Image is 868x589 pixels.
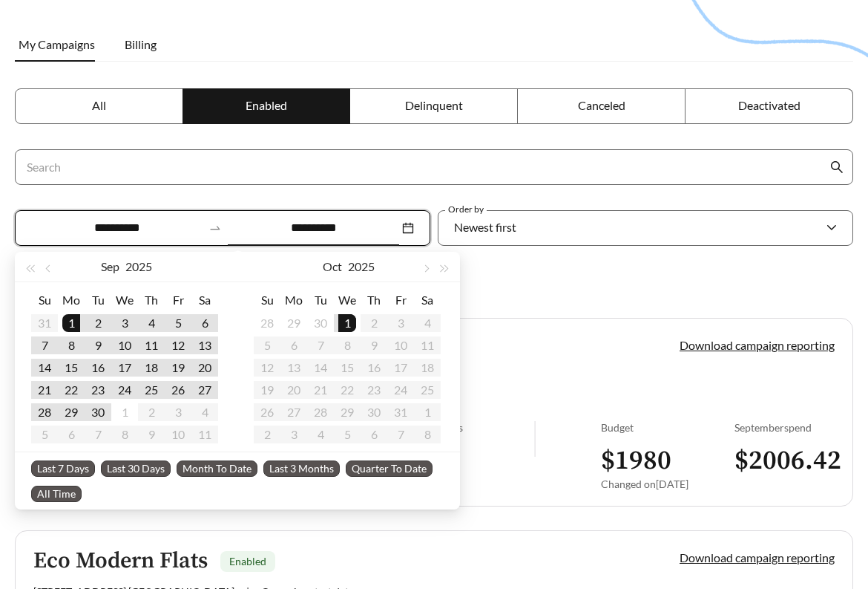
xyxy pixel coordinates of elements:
[62,403,80,421] div: 29
[229,555,266,567] span: Enabled
[165,288,191,312] th: Fr
[601,421,734,434] div: Budget
[85,357,111,379] td: 2025-09-16
[734,421,835,434] div: September spend
[165,334,191,357] td: 2025-09-12
[111,334,138,357] td: 2025-09-10
[31,357,58,379] td: 2025-09-14
[307,288,334,312] th: Tu
[85,334,111,357] td: 2025-09-09
[36,359,53,377] div: 14
[111,401,138,423] td: 2025-10-01
[196,359,214,377] div: 20
[323,252,342,282] button: Oct
[191,312,218,334] td: 2025-09-06
[680,338,835,352] a: Download campaign reporting
[169,314,187,332] div: 5
[58,288,85,312] th: Mo
[89,359,107,377] div: 16
[830,160,844,174] span: search
[125,252,152,282] button: 2025
[738,98,800,112] span: Deactivated
[116,336,134,354] div: 10
[280,288,307,312] th: Mo
[254,288,280,312] th: Su
[31,486,82,502] span: All Time
[138,288,165,312] th: Th
[111,379,138,401] td: 2025-09-24
[177,461,257,477] span: Month To Date
[125,37,157,51] span: Billing
[36,381,53,399] div: 21
[601,478,734,490] div: Changed on [DATE]
[116,403,134,421] div: 1
[601,444,734,478] h3: $ 1980
[334,312,361,334] td: 2025-10-01
[169,336,187,354] div: 12
[31,288,58,312] th: Su
[169,381,187,399] div: 26
[165,357,191,379] td: 2025-09-19
[58,312,85,334] td: 2025-09-01
[191,357,218,379] td: 2025-09-20
[307,312,334,334] td: 2025-09-30
[33,549,208,573] h5: Eco Modern Flats
[19,37,95,51] span: My Campaigns
[263,461,340,477] span: Last 3 Months
[85,312,111,334] td: 2025-09-02
[138,334,165,357] td: 2025-09-11
[89,381,107,399] div: 23
[246,98,287,112] span: Enabled
[62,359,80,377] div: 15
[142,381,160,399] div: 25
[454,220,516,234] span: Newest first
[89,314,107,332] div: 2
[208,221,222,235] span: swap-right
[142,359,160,377] div: 18
[338,314,356,332] div: 1
[116,381,134,399] div: 24
[31,379,58,401] td: 2025-09-21
[92,98,106,112] span: All
[138,312,165,334] td: 2025-09-04
[348,252,375,282] button: 2025
[191,379,218,401] td: 2025-09-27
[116,359,134,377] div: 17
[254,312,280,334] td: 2025-09-28
[680,550,835,564] a: Download campaign reporting
[36,336,53,354] div: 7
[138,379,165,401] td: 2025-09-25
[111,312,138,334] td: 2025-09-03
[138,357,165,379] td: 2025-09-18
[58,334,85,357] td: 2025-09-08
[62,314,80,332] div: 1
[89,336,107,354] div: 9
[85,401,111,423] td: 2025-09-30
[405,98,463,112] span: Delinquent
[387,288,414,312] th: Fr
[116,314,134,332] div: 3
[36,403,53,421] div: 28
[191,288,218,312] th: Sa
[85,288,111,312] th: Tu
[258,314,276,332] div: 28
[111,357,138,379] td: 2025-09-17
[165,379,191,401] td: 2025-09-26
[280,312,307,334] td: 2025-09-29
[312,314,329,332] div: 30
[334,288,361,312] th: We
[31,334,58,357] td: 2025-09-07
[414,288,441,312] th: Sa
[101,461,171,477] span: Last 30 Days
[346,461,433,477] span: Quarter To Date
[85,379,111,401] td: 2025-09-23
[31,401,58,423] td: 2025-09-28
[191,334,218,357] td: 2025-09-13
[534,421,536,457] img: line
[101,252,119,282] button: Sep
[361,288,387,312] th: Th
[58,379,85,401] td: 2025-09-22
[111,288,138,312] th: We
[196,314,214,332] div: 6
[169,359,187,377] div: 19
